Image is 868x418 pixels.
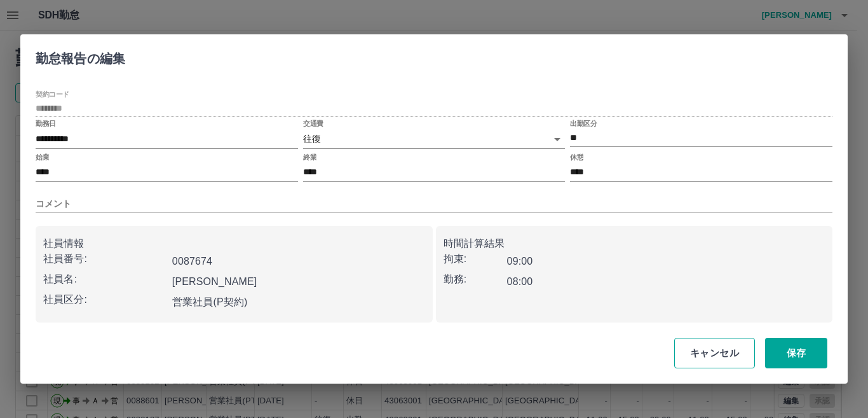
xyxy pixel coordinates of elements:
b: 09:00 [507,256,533,267]
label: 契約コード [36,90,69,99]
h2: 勤怠報告の編集 [20,34,140,78]
p: 社員区分: [43,292,167,307]
label: 終業 [303,152,316,162]
b: 0087674 [172,256,212,267]
p: 拘束: [444,251,507,267]
label: 交通費 [303,119,323,129]
p: 社員番号: [43,251,167,267]
label: 勤務日 [36,119,56,129]
button: キャンセル [674,338,755,368]
p: 社員名: [43,272,167,287]
b: 営業社員(P契約) [172,296,248,307]
button: 保存 [765,338,827,368]
p: 社員情報 [43,236,425,251]
p: 勤務: [444,272,507,287]
b: [PERSON_NAME] [172,276,257,287]
label: 始業 [36,152,49,162]
label: 休憩 [570,152,583,162]
p: 時間計算結果 [444,236,825,251]
label: 出勤区分 [570,119,597,129]
b: 08:00 [507,276,533,287]
div: 往復 [303,130,566,148]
